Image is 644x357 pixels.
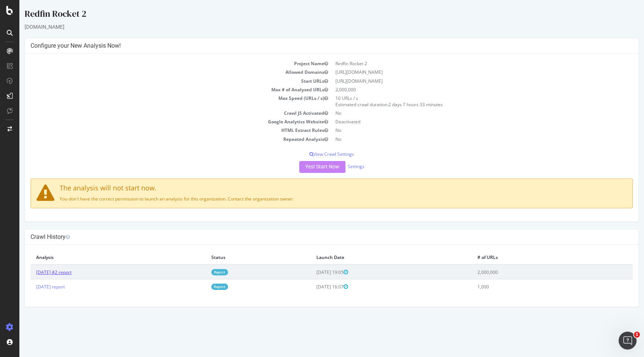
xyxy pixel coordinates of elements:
[11,59,312,68] td: Project Name
[5,7,619,23] div: Redfin Rocket 2
[312,77,613,85] td: [URL][DOMAIN_NAME]
[11,117,312,126] td: Google Analytics Website
[297,269,329,275] span: [DATE] 19:05
[11,233,613,241] h4: Crawl History
[312,126,613,135] td: No
[312,85,613,94] td: 2,000,000
[186,250,291,265] th: Status
[11,85,312,94] td: Max # of Analysed URLs
[312,59,613,68] td: Redfin Rocket 2
[312,109,613,117] td: No
[369,101,423,108] span: 2 days 7 hours 33 minutes
[17,269,52,275] a: [DATE] #2 report
[11,68,312,76] td: Allowed Domains
[291,250,452,265] th: Launch Date
[17,184,607,192] h4: The analysis will not start now.
[619,332,637,350] iframe: Intercom live chat
[11,135,312,143] td: Repeated Analysis
[192,284,209,290] a: Report
[192,269,209,275] a: Report
[11,42,613,50] h4: Configure your New Analysis Now!
[634,332,640,338] span: 1
[452,279,571,294] td: 1,000
[452,250,571,265] th: # of URLs
[312,117,613,126] td: Deactivated
[11,151,613,157] p: View Crawl Settings
[312,68,613,76] td: [URL][DOMAIN_NAME]
[11,126,312,135] td: HTML Extract Rules
[312,94,613,109] td: 10 URLs / s Estimated crawl duration:
[17,284,45,290] a: [DATE] report
[452,265,571,279] td: 2,000,000
[297,284,329,290] span: [DATE] 16:07
[17,196,607,202] p: You don't have the correct permission to launch an analysis for this organization. Contact the or...
[11,250,186,265] th: Analysis
[11,109,312,117] td: Crawl JS Activated
[11,94,312,109] td: Max Speed (URLs / s)
[5,23,619,31] div: [DOMAIN_NAME]
[328,163,345,170] a: Settings
[11,77,312,85] td: Start URLs
[312,135,613,143] td: No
